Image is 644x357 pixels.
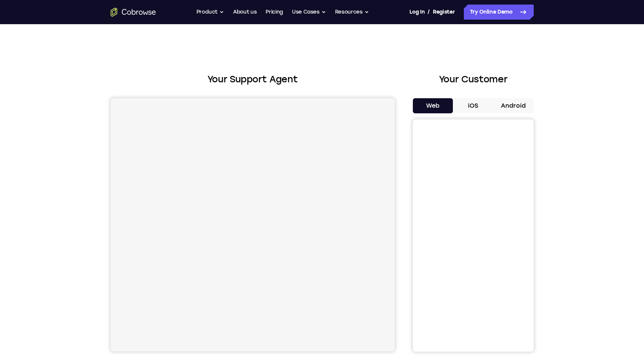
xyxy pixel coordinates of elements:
[335,5,369,20] button: Resources
[428,8,430,17] span: /
[196,5,224,20] button: Product
[433,5,455,20] a: Register
[233,5,256,20] a: About us
[464,5,534,20] a: Try Online Demo
[111,98,395,351] iframe: Agent
[413,73,534,86] h2: Your Customer
[266,5,283,20] a: Pricing
[409,5,425,20] a: Log In
[413,98,453,113] button: Web
[493,98,534,113] button: Android
[111,8,156,17] a: Go to the home page
[292,5,326,20] button: Use Cases
[111,73,395,86] h2: Your Support Agent
[453,98,493,113] button: iOS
